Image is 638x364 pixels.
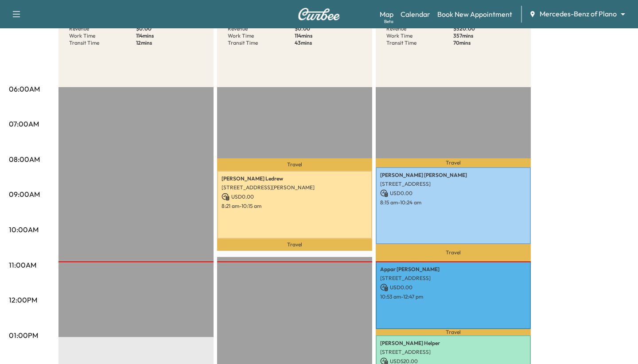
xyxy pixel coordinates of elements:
p: [STREET_ADDRESS] [380,275,526,282]
a: Book New Appointment [437,9,512,19]
p: 11:00AM [9,260,36,270]
p: [STREET_ADDRESS] [380,349,526,356]
a: MapBeta [380,9,393,19]
img: Curbee Logo [298,8,340,20]
p: Transit Time [69,39,136,46]
p: Work Time [69,32,136,39]
p: [STREET_ADDRESS][PERSON_NAME] [222,184,368,191]
p: 70 mins [453,39,520,46]
p: [PERSON_NAME] [PERSON_NAME] [380,172,526,179]
p: Travel [376,158,531,167]
p: Transit Time [386,39,453,46]
p: $ 0.00 [136,25,203,32]
p: 8:21 am - 10:15 am [222,203,368,210]
p: Revenue [228,25,295,32]
p: USD 0.00 [222,193,368,201]
div: Beta [384,18,393,25]
p: Work Time [228,32,295,39]
p: Travel [376,244,531,261]
p: 09:00AM [9,189,40,199]
a: Calendar [401,9,430,19]
p: [PERSON_NAME] Helper [380,340,526,347]
span: Mercedes-Benz of Plano [540,9,617,19]
p: 114 mins [295,32,362,39]
p: $ 520.00 [453,25,520,32]
p: [STREET_ADDRESS] [380,180,526,188]
p: USD 0.00 [380,189,526,197]
p: 01:00PM [9,330,38,341]
p: Revenue [386,25,453,32]
p: 10:53 am - 12:47 pm [380,293,526,300]
p: Appar [PERSON_NAME] [380,266,526,273]
p: 08:00AM [9,154,40,165]
p: 10:00AM [9,224,39,235]
p: Travel [376,329,531,335]
p: USD 0.00 [380,284,526,291]
p: 12:00PM [9,295,37,305]
p: 12 mins [136,39,203,46]
p: 07:00AM [9,119,39,129]
p: [PERSON_NAME] Ledrew [222,175,368,182]
p: Travel [217,239,372,251]
p: 06:00AM [9,84,40,94]
p: Travel [217,158,372,171]
p: 114 mins [136,32,203,39]
p: 43 mins [295,39,362,46]
p: Revenue [69,25,136,32]
p: Transit Time [228,39,295,46]
p: Work Time [386,32,453,39]
p: 8:15 am - 10:24 am [380,199,526,206]
p: 357 mins [453,32,520,39]
p: $ 0.00 [295,25,362,32]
